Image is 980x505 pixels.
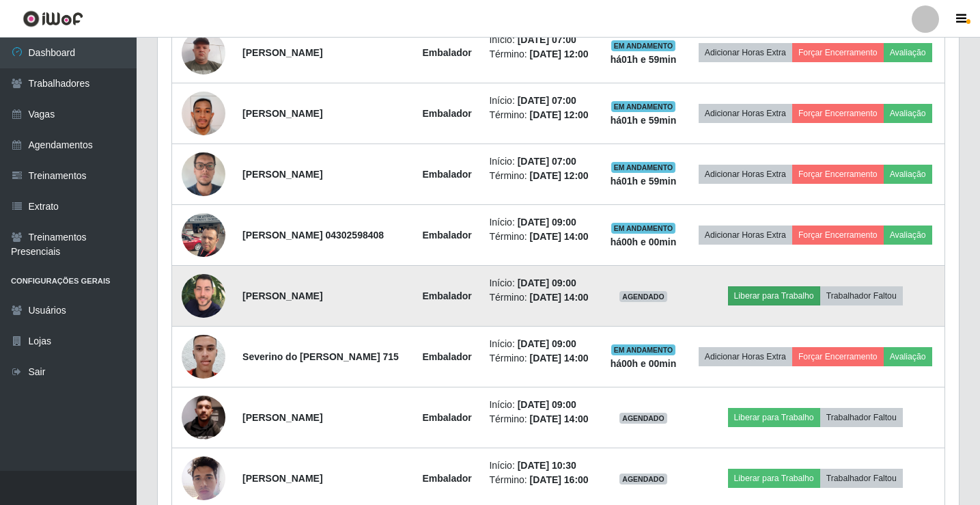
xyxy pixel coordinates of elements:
[422,412,471,423] strong: Embalador
[619,291,667,302] span: AGENDADO
[489,108,592,122] li: Término:
[728,469,820,488] button: Liberar para Trabalho
[242,47,322,58] strong: [PERSON_NAME]
[611,223,676,234] span: EM ANDAMENTO
[182,206,225,264] img: 1710346365517.jpeg
[489,94,592,108] li: Início:
[489,154,592,169] li: Início:
[422,47,471,58] strong: Embalador
[611,54,677,65] strong: há 01 h e 59 min
[422,169,471,180] strong: Embalador
[792,226,884,245] button: Forçar Encerramento
[530,353,589,364] time: [DATE] 14:00
[422,230,471,241] strong: Embalador
[489,230,592,244] li: Término:
[489,290,592,305] li: Término:
[489,398,592,412] li: Início:
[884,165,932,184] button: Avaliação
[611,115,677,126] strong: há 01 h e 59 min
[242,230,384,241] strong: [PERSON_NAME] 04302598408
[182,74,225,152] img: 1732826341469.jpeg
[242,351,399,362] strong: Severino do [PERSON_NAME] 715
[611,344,676,355] span: EM ANDAMENTO
[530,292,589,303] time: [DATE] 14:00
[489,169,592,183] li: Término:
[611,101,676,112] span: EM ANDAMENTO
[611,176,677,187] strong: há 01 h e 59 min
[489,33,592,47] li: Início:
[619,474,667,484] span: AGENDADO
[422,473,471,484] strong: Embalador
[820,469,903,488] button: Trabalhador Faltou
[518,277,576,288] time: [DATE] 09:00
[792,43,884,62] button: Forçar Encerramento
[699,226,792,245] button: Adicionar Horas Extra
[530,474,589,485] time: [DATE] 16:00
[518,217,576,228] time: [DATE] 09:00
[699,104,792,123] button: Adicionar Horas Extra
[530,231,589,242] time: [DATE] 14:00
[884,347,932,366] button: Avaliação
[242,473,322,484] strong: [PERSON_NAME]
[699,165,792,184] button: Adicionar Horas Extra
[242,169,322,180] strong: [PERSON_NAME]
[530,413,589,424] time: [DATE] 14:00
[530,49,589,59] time: [DATE] 12:00
[182,23,225,81] img: 1709375112510.jpeg
[489,459,592,473] li: Início:
[728,408,820,427] button: Liberar para Trabalho
[489,473,592,487] li: Término:
[489,412,592,426] li: Término:
[611,40,676,51] span: EM ANDAMENTO
[728,286,820,305] button: Liberar para Trabalho
[242,290,322,301] strong: [PERSON_NAME]
[489,351,592,366] li: Término:
[518,34,576,45] time: [DATE] 07:00
[182,369,225,466] img: 1749719784040.jpeg
[242,108,322,119] strong: [PERSON_NAME]
[518,399,576,410] time: [DATE] 09:00
[699,347,792,366] button: Adicionar Horas Extra
[611,236,677,247] strong: há 00 h e 00 min
[489,47,592,62] li: Término:
[182,269,225,323] img: 1683118670739.jpeg
[530,170,589,181] time: [DATE] 12:00
[884,43,932,62] button: Avaliação
[619,413,667,424] span: AGENDADO
[611,162,676,173] span: EM ANDAMENTO
[489,215,592,230] li: Início:
[182,145,225,203] img: 1740418670523.jpeg
[611,358,677,369] strong: há 00 h e 00 min
[23,10,83,27] img: CoreUI Logo
[518,338,576,349] time: [DATE] 09:00
[884,226,932,245] button: Avaliação
[422,351,471,362] strong: Embalador
[422,290,471,301] strong: Embalador
[422,108,471,119] strong: Embalador
[530,109,589,120] time: [DATE] 12:00
[489,276,592,290] li: Início:
[489,337,592,351] li: Início:
[242,412,322,423] strong: [PERSON_NAME]
[518,95,576,106] time: [DATE] 07:00
[182,327,225,385] img: 1702091253643.jpeg
[518,460,576,471] time: [DATE] 10:30
[792,104,884,123] button: Forçar Encerramento
[518,156,576,167] time: [DATE] 07:00
[792,347,884,366] button: Forçar Encerramento
[792,165,884,184] button: Forçar Encerramento
[820,408,903,427] button: Trabalhador Faltou
[884,104,932,123] button: Avaliação
[699,43,792,62] button: Adicionar Horas Extra
[820,286,903,305] button: Trabalhador Faltou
